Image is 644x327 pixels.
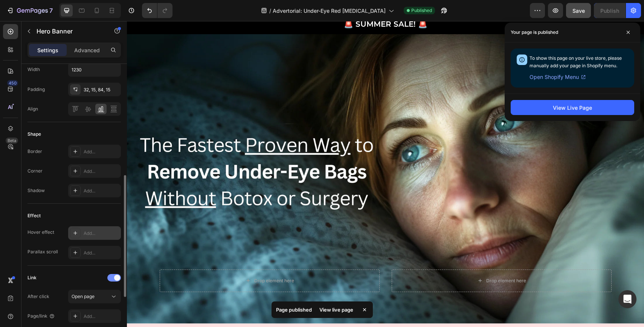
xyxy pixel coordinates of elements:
[27,66,40,73] div: Width
[315,304,358,315] div: View live page
[600,7,619,15] div: Publish
[618,290,636,308] div: Open Intercom Messenger
[27,248,58,255] div: Parallax scroll
[84,148,119,155] div: Add...
[27,274,37,281] div: Link
[37,46,58,54] p: Settings
[84,188,119,194] div: Add...
[142,3,172,18] div: Undo/Redo
[511,100,634,115] button: View Live Page
[27,212,41,219] div: Effect
[84,168,119,175] div: Add...
[127,21,644,327] iframe: To enrich screen reader interactions, please activate Accessibility in Grammarly extension settings
[411,7,432,14] span: Published
[127,257,167,263] div: Drop element here
[359,257,399,263] div: Drop element here
[27,293,49,300] div: After click
[84,250,119,256] div: Add...
[49,6,53,15] p: 7
[74,46,100,54] p: Advanced
[530,73,579,82] span: Open Shopify Menu
[27,187,45,194] div: Shadow
[7,80,18,86] div: 450
[3,3,56,18] button: 7
[84,313,119,320] div: Add...
[27,168,43,174] div: Corner
[27,131,41,138] div: Shape
[553,104,592,112] div: View Live Page
[68,290,121,303] button: Open page
[27,313,55,319] div: Page/link
[27,106,38,112] div: Align
[69,63,121,76] input: Auto
[594,3,626,18] button: Publish
[84,86,119,93] div: 32, 15, 84, 15
[6,138,18,144] div: Beta
[27,229,54,236] div: Hover effect
[37,27,101,36] p: Hero Banner
[566,3,591,18] button: Save
[72,294,95,299] span: Open page
[276,306,312,313] p: Page published
[27,86,45,93] div: Padding
[269,7,271,15] span: /
[273,7,386,15] span: Advertorial: Under-Eye Red [MEDICAL_DATA]
[530,55,622,68] span: To show this page on your live store, please manually add your page in Shopify menu.
[27,148,42,155] div: Border
[84,230,119,237] div: Add...
[572,8,585,14] span: Save
[511,29,558,36] p: Your page is published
